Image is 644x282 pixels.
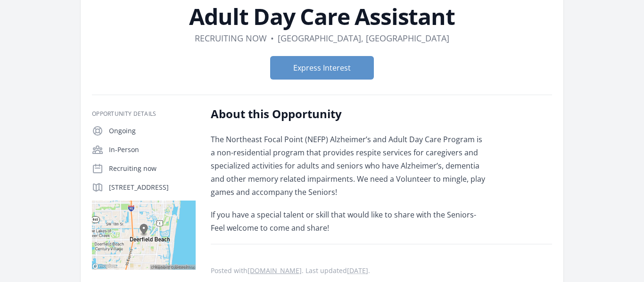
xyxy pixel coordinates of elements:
[278,32,449,45] dd: [GEOGRAPHIC_DATA], [GEOGRAPHIC_DATA]
[109,145,196,154] p: In-Person
[347,266,368,275] abbr: Thu, May 15, 2025 7:34 PM
[211,208,487,234] p: If you have a special talent or skill that would like to share with the Seniors- Feel welcome to ...
[211,267,552,274] p: Posted with . Last updated .
[109,164,196,173] p: Recruiting now
[211,106,487,121] h2: About this Opportunity
[248,266,302,275] a: [DOMAIN_NAME]
[271,32,274,45] div: •
[92,110,196,118] h3: Opportunity Details
[195,32,267,45] dd: Recruiting now
[211,133,487,199] p: The Northeast Focal Point (NEFP) Alzheimer’s and Adult Day Care Program is a non-residential prog...
[92,201,196,270] img: Map
[270,56,374,80] button: Express Interest
[109,126,196,136] p: Ongoing
[92,5,552,28] h1: Adult Day Care Assistant
[109,183,196,192] p: [STREET_ADDRESS]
